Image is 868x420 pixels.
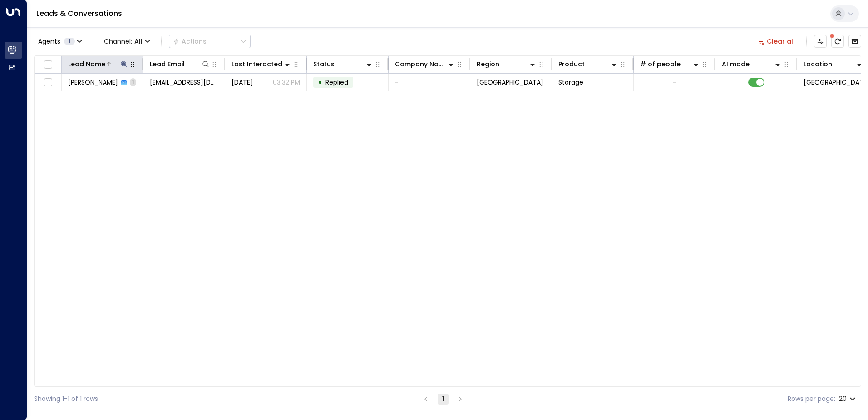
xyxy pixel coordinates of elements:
[232,59,292,70] div: Last Interacted
[134,38,143,45] span: All
[68,59,105,70] div: Lead Name
[100,35,154,48] button: Channel:All
[34,35,85,48] button: Agents1
[42,59,54,70] span: Toggle select all
[36,8,122,19] a: Leads & Conversations
[150,78,218,87] span: Kingapudelko@yahoo.co.uk
[839,392,858,405] div: 20
[169,35,251,48] div: Button group with a nested menu
[68,59,128,70] div: Lead Name
[150,59,185,70] div: Lead Email
[804,59,832,70] div: Location
[722,59,782,70] div: AI mode
[68,78,118,87] span: Kinga Pudelko
[558,78,583,87] span: Storage
[38,38,60,45] span: Agents
[477,59,499,70] div: Region
[420,393,466,405] nav: pagination navigation
[325,78,348,87] span: Replied
[313,59,374,70] div: Status
[64,38,75,45] span: 1
[130,78,136,86] span: 1
[232,78,253,87] span: Yesterday
[804,59,864,70] div: Location
[150,59,210,70] div: Lead Email
[395,59,446,70] div: Company Name
[640,59,700,70] div: # of people
[788,394,835,404] label: Rows per page:
[34,394,98,404] div: Showing 1-1 of 1 rows
[640,59,681,70] div: # of people
[389,74,470,91] td: -
[173,37,207,45] div: Actions
[273,78,300,87] p: 03:32 PM
[395,59,455,70] div: Company Name
[754,35,799,48] button: Clear all
[169,35,251,48] button: Actions
[318,75,322,90] div: •
[477,78,543,87] span: Berkshire
[232,59,282,70] div: Last Interacted
[477,59,537,70] div: Region
[848,35,861,48] button: Archived Leads
[673,78,676,87] div: -
[722,59,750,70] div: AI mode
[831,35,844,48] span: There are new threads available. Refresh the grid to view the latest updates.
[558,59,585,70] div: Product
[814,35,827,48] button: Customize
[438,394,449,405] button: page 1
[42,77,54,88] span: Toggle select row
[558,59,619,70] div: Product
[313,59,335,70] div: Status
[100,35,154,48] span: Channel:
